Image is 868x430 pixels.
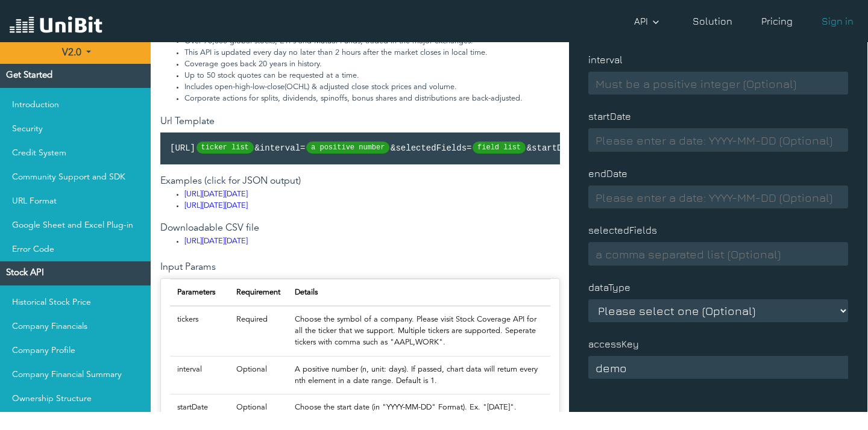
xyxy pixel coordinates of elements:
[184,237,248,245] a: [URL][DATE][DATE]
[160,262,560,273] h6: Input Params
[295,364,543,387] p: A positive number (n, unit: days). If passed, chart data will return every nth element in a date ...
[184,47,560,58] li: This API is updated every day no later than 2 hours after the market closes in local time.
[229,306,288,356] td: Required
[588,99,848,123] p: startDate
[170,279,229,306] th: Parameters
[184,93,560,104] li: Corporate actions for splits, dividends, spinoffs, bonus shares and distributions are back-adjusted.
[184,70,560,81] li: Up to 50 stock quotes can be requested at a time.
[184,58,560,70] li: Coverage goes back 20 years in history.
[588,213,848,237] p: selectedFields
[295,402,543,425] p: Choose the start date (in "YYYY-MM-DD" Format). Ex. "[DATE]". Default is the most recent trading ...
[688,9,737,33] a: Solution
[306,142,389,154] span: a positive number
[170,356,229,394] td: interval
[10,14,102,37] img: UniBit Logo
[629,9,668,33] a: API
[160,174,560,189] p: Examples (click for JSON output)
[288,279,550,306] th: Details
[197,142,254,154] span: ticker list
[62,48,81,58] b: V2.0
[229,356,288,394] td: Optional
[756,9,797,33] a: Pricing
[588,327,848,351] p: accessKey
[184,202,248,210] a: [URL][DATE][DATE]
[229,279,288,306] th: Requirement
[160,221,560,235] p: Downloadable CSV file
[588,270,848,294] p: dataType
[170,306,229,356] td: tickers
[295,314,543,349] p: Choose the symbol of a company. Please visit Stock Coverage API for all the ticker that we suppor...
[160,114,560,129] p: Url Template
[184,81,560,93] li: Includes open-high-low-close(OCHL) & adjusted close stock prices and volume.
[588,157,848,181] p: endDate
[473,142,526,154] span: field list
[817,9,858,33] a: Sign in
[184,190,248,198] a: [URL][DATE][DATE]
[588,43,848,67] p: interval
